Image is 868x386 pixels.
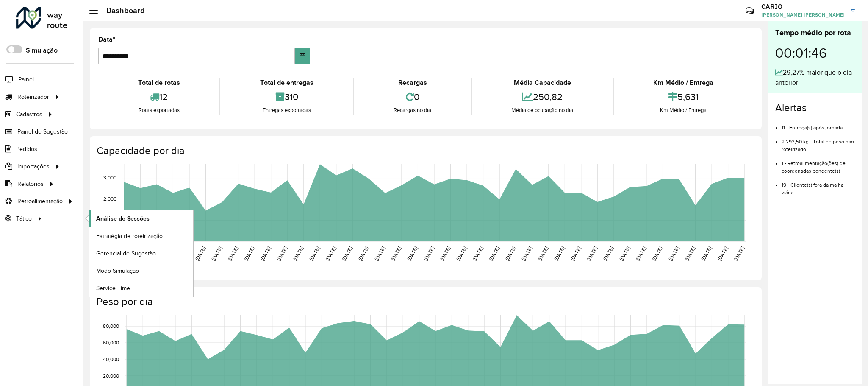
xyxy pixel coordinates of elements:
[16,110,42,119] span: Cadastros
[17,179,44,188] span: Relatórios
[775,102,855,114] h4: Alertas
[16,145,37,154] span: Pedidos
[194,246,206,262] text: [DATE]
[100,78,217,88] div: Total de rotas
[222,78,351,88] div: Total de entregas
[700,246,713,262] text: [DATE]
[100,106,217,115] div: Rotas exportadas
[97,145,753,157] h4: Capacidade por dia
[89,245,193,262] a: Gerencial de Sugestão
[89,280,193,296] a: Service Time
[406,246,419,262] text: [DATE]
[782,175,855,196] li: 19 - Cliente(s) fora da malha viária
[96,249,156,258] span: Gerencial de Sugestão
[98,34,115,45] label: Data
[761,11,845,19] span: [PERSON_NAME] [PERSON_NAME]
[684,246,696,262] text: [DATE]
[782,131,855,153] li: 2.293,50 kg - Total de peso não roteirizado
[775,67,855,88] div: 29,27% maior que o dia anterior
[616,88,751,106] div: 5,631
[356,106,469,115] div: Recargas no dia
[602,246,614,262] text: [DATE]
[103,323,119,329] text: 80,000
[17,197,63,206] span: Retroalimentação
[667,246,679,262] text: [DATE]
[308,246,321,262] text: [DATE]
[26,45,58,56] label: Simulação
[761,3,845,11] h3: CARIO
[276,246,288,262] text: [DATE]
[292,246,304,262] text: [DATE]
[537,246,549,262] text: [DATE]
[553,246,566,262] text: [DATE]
[243,246,255,262] text: [DATE]
[222,88,351,106] div: 310
[356,78,469,88] div: Recargas
[89,262,193,279] a: Modo Simulação
[357,246,369,262] text: [DATE]
[616,78,751,88] div: Km Médio / Entrega
[17,162,50,171] span: Importações
[422,246,435,262] text: [DATE]
[618,246,631,262] text: [DATE]
[455,246,468,262] text: [DATE]
[211,246,223,262] text: [DATE]
[474,106,611,115] div: Média de ocupação no dia
[97,296,753,308] h4: Peso por dia
[103,196,116,201] text: 2,000
[439,246,451,262] text: [DATE]
[103,340,119,345] text: 60,000
[89,227,193,244] a: Estratégia de roteirização
[733,246,745,262] text: [DATE]
[96,266,139,275] span: Modo Simulação
[356,88,469,106] div: 0
[16,214,32,223] span: Tático
[96,232,163,241] span: Estratégia de roteirização
[775,39,855,67] div: 00:01:46
[488,246,500,262] text: [DATE]
[390,246,402,262] text: [DATE]
[103,373,119,378] text: 20,000
[98,6,145,15] h2: Dashboard
[96,214,150,223] span: Análise de Sessões
[324,246,337,262] text: [DATE]
[100,88,217,106] div: 12
[96,284,130,293] span: Service Time
[635,246,647,262] text: [DATE]
[18,75,34,84] span: Painel
[521,246,533,262] text: [DATE]
[651,246,663,262] text: [DATE]
[474,88,611,106] div: 250,82
[471,246,484,262] text: [DATE]
[741,2,759,20] a: Contato Rápido
[504,246,516,262] text: [DATE]
[17,127,68,136] span: Painel de Sugestão
[586,246,598,262] text: [DATE]
[295,48,310,64] button: Choose Date
[616,106,751,115] div: Km Médio / Entrega
[782,117,855,131] li: 11 - Entrega(s) após jornada
[341,246,353,262] text: [DATE]
[716,246,729,262] text: [DATE]
[374,246,386,262] text: [DATE]
[474,78,611,88] div: Média Capacidade
[775,27,855,39] div: Tempo médio por rota
[103,175,116,181] text: 3,000
[17,92,49,101] span: Roteirizador
[89,210,193,227] a: Análise de Sessões
[782,153,855,175] li: 1 - Retroalimentação(ões) de coordenadas pendente(s)
[222,106,351,115] div: Entregas exportadas
[259,246,272,262] text: [DATE]
[103,356,119,362] text: 40,000
[569,246,582,262] text: [DATE]
[227,246,239,262] text: [DATE]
